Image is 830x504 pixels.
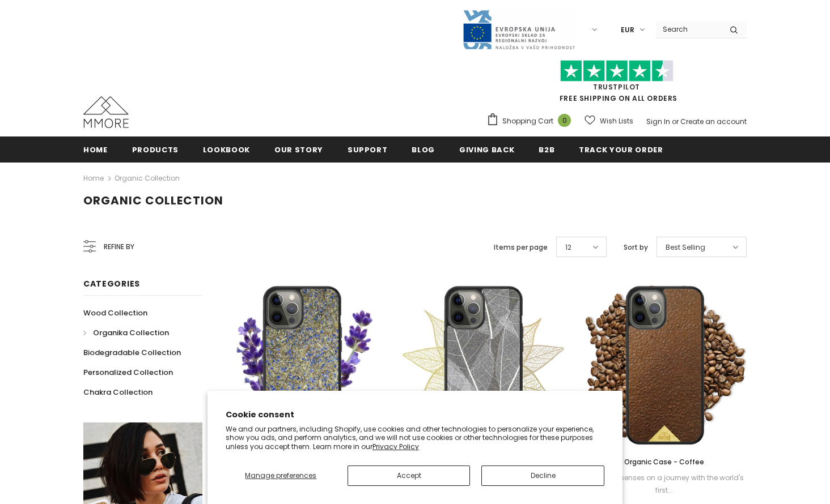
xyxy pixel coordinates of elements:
[245,471,316,480] span: Manage preferences
[115,173,180,183] a: Organic Collection
[83,362,173,382] a: Personalized Collection
[502,116,553,127] span: Shopping Cart
[83,367,173,378] span: Personalized Collection
[656,21,721,37] input: Search Site
[104,241,134,253] span: Refine by
[560,60,674,82] img: Trust Pilot Stars
[459,144,514,155] span: Giving back
[348,144,388,155] span: support
[481,465,604,486] button: Decline
[372,442,419,451] a: Privacy Policy
[666,242,705,253] span: Best Selling
[83,307,147,318] span: Wood Collection
[226,409,604,421] h2: Cookie consent
[274,144,323,155] span: Our Story
[593,82,640,92] a: Trustpilot
[539,144,554,155] span: B2B
[565,242,571,253] span: 12
[582,456,747,468] a: Organic Case - Coffee
[83,303,147,323] a: Wood Collection
[93,327,169,338] span: Organika Collection
[462,24,575,34] a: Javni Razpis
[348,136,388,162] a: support
[579,144,663,155] span: Track your order
[83,323,169,343] a: Organika Collection
[494,242,548,253] label: Items per page
[459,136,514,162] a: Giving back
[83,193,223,208] span: Organic Collection
[462,9,575,50] img: Javni Razpis
[558,114,571,127] span: 0
[486,65,747,103] span: FREE SHIPPING ON ALL ORDERS
[83,343,181,362] a: Biodegradable Collection
[624,457,704,467] span: Organic Case - Coffee
[600,116,633,127] span: Wish Lists
[680,117,747,126] a: Create an account
[83,96,129,128] img: MMORE Cases
[83,382,153,402] a: Chakra Collection
[83,387,153,398] span: Chakra Collection
[539,136,554,162] a: B2B
[132,136,179,162] a: Products
[348,465,471,486] button: Accept
[672,117,679,126] span: or
[486,113,577,130] a: Shopping Cart 0
[582,472,747,497] div: Take your senses on a journey with the world's first...
[621,24,634,36] span: EUR
[585,111,633,131] a: Wish Lists
[203,144,250,155] span: Lookbook
[624,242,648,253] label: Sort by
[83,278,140,289] span: Categories
[646,117,670,126] a: Sign In
[83,136,108,162] a: Home
[226,425,604,451] p: We and our partners, including Shopify, use cookies and other technologies to personalize your ex...
[83,172,104,185] a: Home
[83,347,181,358] span: Biodegradable Collection
[274,136,323,162] a: Our Story
[83,144,108,155] span: Home
[203,136,250,162] a: Lookbook
[412,136,435,162] a: Blog
[226,465,336,486] button: Manage preferences
[132,144,179,155] span: Products
[412,144,435,155] span: Blog
[579,136,663,162] a: Track your order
